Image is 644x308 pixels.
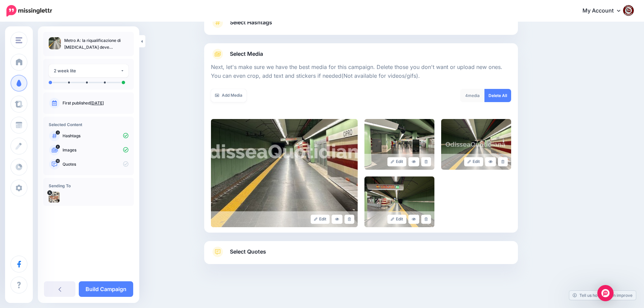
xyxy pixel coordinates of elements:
[63,133,128,139] p: Hashtags
[464,157,483,166] a: Edit
[311,215,330,224] a: Edit
[49,64,128,77] button: 2 week lite
[387,157,407,166] a: Edit
[211,17,511,35] a: Select Hashtags
[211,49,511,60] a: Select Media
[484,89,511,102] a: Delete All
[460,89,485,102] div: media
[63,161,128,167] p: Quotes
[49,192,59,203] img: uTTNWBrh-84924.jpeg
[211,119,358,227] img: 6e71f0328ee207ca48d1d7ab5506ae92_large.jpg
[387,215,407,224] a: Edit
[6,5,52,17] img: Missinglettr
[211,246,511,264] a: Select Quotes
[56,159,60,163] span: 10
[54,67,120,75] div: 2 week lite
[211,89,246,102] a: Add Media
[230,247,266,256] span: Select Quotes
[211,60,511,227] div: Select Media
[569,291,636,300] a: Tell us how we can improve
[441,119,511,170] img: 590b446bc196f35b9c2afe90b6e9b09d_large.jpg
[64,37,128,51] p: Metro A: la riqualificazione di [MEDICAL_DATA] deve proseguire
[597,285,614,301] div: Open Intercom Messenger
[576,3,634,19] a: My Account
[230,49,263,58] span: Select Media
[364,119,434,170] img: 90f0ce65d7a88fca94e8bf46bef4f7ab_large.jpg
[49,122,128,127] h4: Selected Content
[49,183,128,188] h4: Sending To
[211,63,511,80] p: Next, let's make sure we have the best media for this campaign. Delete those you don't want or up...
[16,37,22,43] img: menu.png
[364,176,434,227] img: 8679b87362d46149c36ab37e14c2d837_large.jpg
[63,100,128,106] p: First published
[90,100,104,105] a: [DATE]
[56,131,60,135] span: 0
[49,37,61,49] img: 6e71f0328ee207ca48d1d7ab5506ae92_thumb.jpg
[56,145,60,149] span: 4
[230,18,272,27] span: Select Hashtags
[465,93,468,98] span: 4
[63,147,128,153] p: Images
